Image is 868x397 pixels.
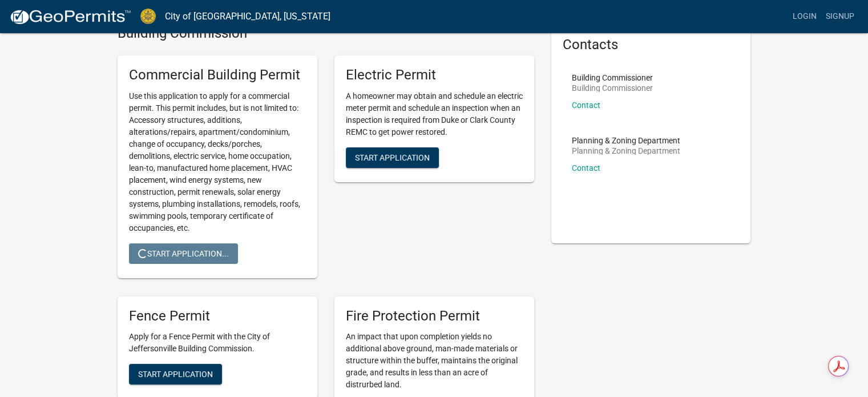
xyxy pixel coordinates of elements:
p: Planning & Zoning Department [572,137,680,145]
img: City of Jeffersonville, Indiana [140,9,156,24]
a: Contact [572,101,600,110]
a: Signup [821,6,859,27]
h5: Fire Protection Permit [346,308,523,324]
a: City of [GEOGRAPHIC_DATA], [US_STATE] [165,7,330,26]
button: Start Application [346,147,439,168]
h4: Building Commission [118,25,534,42]
p: Apply for a Fence Permit with the City of Jeffersonville Building Commission. [129,331,306,355]
button: Start Application... [129,243,238,264]
h5: Fence Permit [129,308,306,324]
p: Building Commissioner [572,74,653,82]
p: Use this application to apply for a commercial permit. This permit includes, but is not limited t... [129,90,306,234]
button: Start Application [129,364,222,384]
span: Start Application [355,153,430,162]
p: A homeowner may obtain and schedule an electric meter permit and schedule an inspection when an i... [346,90,523,138]
span: Start Application... [138,248,229,258]
a: Login [788,6,821,27]
p: Planning & Zoning Department [572,147,680,155]
h5: Electric Permit [346,67,523,83]
p: Building Commissioner [572,84,653,92]
h5: Contacts [563,37,740,53]
p: An impact that upon completion yields no additional above ground, man-made materials or structure... [346,331,523,391]
a: Contact [572,163,600,173]
span: Start Application [138,370,213,379]
h5: Commercial Building Permit [129,67,306,83]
